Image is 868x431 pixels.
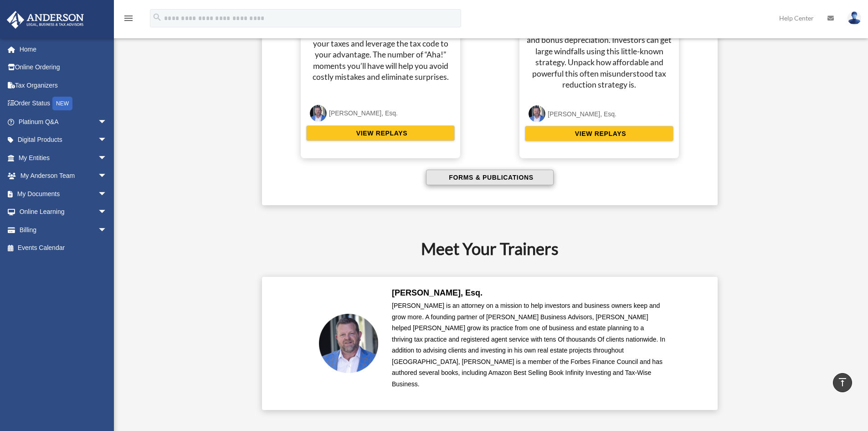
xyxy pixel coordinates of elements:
span: arrow_drop_down [98,221,116,239]
span: arrow_drop_down [98,149,116,167]
a: FORMS & PUBLICATIONS [271,170,709,185]
button: VIEW REPLAYS [525,126,673,141]
i: menu [123,13,134,24]
b: [PERSON_NAME], Esq. [392,288,483,297]
img: Anderson Advisors Platinum Portal [4,11,87,29]
a: Digital Productsarrow_drop_down [6,131,121,149]
img: Toby-circle-head.png [529,105,545,122]
a: Tax Organizers [6,76,121,94]
a: Platinum Q&Aarrow_drop_down [6,113,121,131]
p: [PERSON_NAME] is an attorney on a mission to help investors and business owners keep and grow mor... [392,300,665,389]
span: arrow_drop_down [98,167,116,186]
span: arrow_drop_down [98,131,116,150]
a: Events Calendar [6,239,121,257]
a: Online Learningarrow_drop_down [6,203,121,221]
span: FORMS & PUBLICATIONS [446,173,533,182]
span: arrow_drop_down [98,203,116,222]
a: Billingarrow_drop_down [6,221,121,239]
button: VIEW REPLAYS [306,125,455,141]
img: Toby-circle-head.png [319,314,378,373]
span: VIEW REPLAYS [354,129,407,138]
i: vertical_align_top [837,377,848,388]
div: [PERSON_NAME], Esq. [329,108,398,119]
img: Toby-circle-head.png [310,105,327,122]
a: vertical_align_top [833,373,852,392]
div: [PERSON_NAME], Esq. [548,109,616,120]
a: Online Ordering [6,58,121,77]
a: Order StatusNEW [6,94,121,113]
a: My Anderson Teamarrow_drop_down [6,167,121,185]
img: User Pic [847,11,861,25]
a: My Documentsarrow_drop_down [6,185,121,203]
i: search [152,12,162,22]
a: Home [6,40,121,58]
a: menu [123,16,134,24]
span: arrow_drop_down [98,113,116,131]
div: NEW [52,97,72,110]
button: FORMS & PUBLICATIONS [426,170,554,185]
a: My Entitiesarrow_drop_down [6,149,121,167]
span: VIEW REPLAYS [572,129,626,138]
span: arrow_drop_down [98,185,116,203]
h2: Meet Your Trainers [155,237,825,260]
